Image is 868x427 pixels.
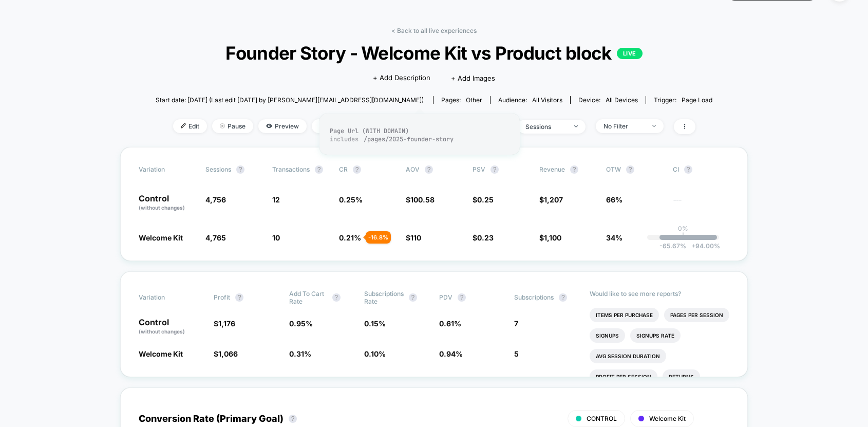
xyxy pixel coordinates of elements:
[235,293,243,302] button: ?
[606,96,638,104] span: all devices
[439,349,463,358] span: 0.94 %
[139,349,183,358] span: Welcome Kit
[539,233,561,242] span: $
[682,232,684,240] p: |
[218,349,238,358] span: 1,066
[559,293,567,302] button: ?
[315,165,323,174] button: ?
[139,328,185,335] span: (without changes)
[590,349,666,363] li: Avg Session Duration
[139,165,195,174] span: Variation
[606,165,663,174] span: OTW
[590,369,657,384] li: Profit Per Session
[220,123,225,128] img: end
[391,27,477,34] a: < Back to all live experiences
[218,319,235,328] span: 1,176
[364,135,454,143] span: /pages/2025-founder-story
[626,165,634,174] button: ?
[514,319,518,328] span: 7
[156,96,424,104] span: Start date: [DATE] (Last edit [DATE] by [PERSON_NAME][EMAIL_ADDRESS][DOMAIN_NAME])
[353,165,361,174] button: ?
[373,73,430,83] span: + Add Description
[409,293,417,302] button: ?
[590,308,659,322] li: Items Per Purchase
[649,415,686,422] span: Welcome Kit
[441,96,482,104] div: Pages:
[272,195,280,204] span: 12
[332,293,341,302] button: ?
[570,165,578,174] button: ?
[236,165,244,174] button: ?
[603,122,645,130] div: No Filter
[289,319,313,328] span: 0.95 %
[205,195,226,204] span: 4,756
[205,165,231,173] span: Sessions
[664,308,729,322] li: Pages Per Session
[183,42,684,64] span: Founder Story - Welcome Kit vs Product block
[682,96,712,104] span: Page Load
[451,74,495,82] span: + Add Images
[525,123,567,131] div: sessions
[173,119,207,133] span: Edit
[139,290,195,305] span: Variation
[532,96,562,104] span: All Visitors
[570,96,646,104] span: Device:
[514,293,554,301] span: Subscriptions
[339,195,363,204] span: 0.25 %
[539,195,563,204] span: $
[678,225,688,232] p: 0%
[473,233,494,242] span: $
[272,233,280,242] span: 10
[663,369,700,384] li: Returns
[477,195,494,204] span: 0.25
[439,319,461,328] span: 0.61 %
[686,242,720,250] span: 94.00 %
[139,318,203,336] p: Control
[364,349,386,358] span: 0.10 %
[498,96,562,104] div: Audience:
[339,233,361,242] span: 0.21 %
[630,328,681,343] li: Signups Rate
[330,127,409,135] span: Page Url (WITH DOMAIN)
[587,415,617,422] span: CONTROL
[606,195,622,204] span: 66%
[339,165,348,173] span: CR
[406,195,435,204] span: $
[258,119,307,133] span: Preview
[312,119,380,133] span: Allocation: 30%
[490,165,499,174] button: ?
[289,290,327,305] span: Add To Cart Rate
[139,194,195,212] p: Control
[212,119,253,133] span: Pause
[473,165,485,173] span: PSV
[544,233,561,242] span: 1,100
[364,290,404,305] span: Subscriptions Rate
[439,293,452,301] span: PDV
[410,195,435,204] span: 100.58
[330,135,358,143] span: includes
[139,205,185,211] span: (without changes)
[691,242,695,250] span: +
[617,48,643,59] p: LIVE
[659,242,686,250] span: -65.67 %
[289,349,311,358] span: 0.31 %
[466,96,482,104] span: other
[477,233,494,242] span: 0.23
[514,349,519,358] span: 5
[366,231,391,244] div: - 16.8 %
[590,290,730,298] p: Would like to see more reports?
[458,293,466,302] button: ?
[214,293,230,301] span: Profit
[425,165,433,174] button: ?
[654,96,712,104] div: Trigger:
[205,233,226,242] span: 4,765
[289,415,297,423] button: ?
[473,195,494,204] span: $
[139,233,183,242] span: Welcome Kit
[364,319,386,328] span: 0.15 %
[574,125,578,127] img: end
[539,165,565,173] span: Revenue
[684,165,692,174] button: ?
[410,233,421,242] span: 110
[673,165,729,174] span: CI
